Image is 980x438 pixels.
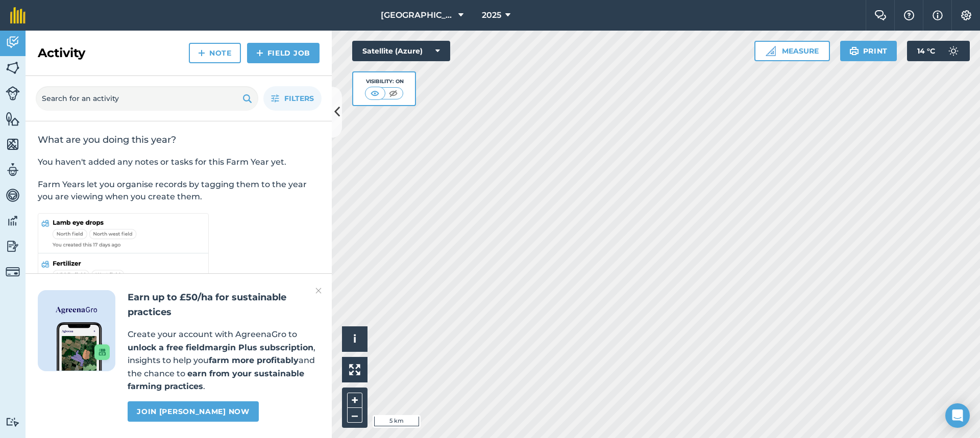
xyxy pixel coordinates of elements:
[36,86,258,111] input: Search for an activity
[128,328,320,393] p: Create your account with AgreenaGro to , insights to help you and the chance to .
[38,134,320,146] h2: What are you doing this year?
[342,326,367,352] button: i
[849,45,859,57] img: svg+xml;base64,PHN2ZyB4bWxucz0iaHR0cDovL3d3dy53My5vcmcvMjAwMC9zdmciIHdpZHRoPSIxOSIgaGVpZ2h0PSIyNC...
[38,156,320,168] p: You haven't added any notes or tasks for this Farm Year yet.
[38,45,85,61] h2: Activity
[907,41,970,61] button: 14 °C
[128,290,320,320] h2: Earn up to £50/ha for sustainable practices
[353,332,356,345] span: i
[6,111,20,126] img: svg+xml;base64,PHN2ZyB4bWxucz0iaHR0cDovL3d3dy53My5vcmcvMjAwMC9zdmciIHdpZHRoPSI1NiIgaGVpZ2h0PSI2MC...
[874,10,887,20] img: Two speech bubbles overlapping with the left bubble in the forefront
[10,7,26,23] img: fieldmargin Logo
[6,35,20,50] img: svg+xml;base64,PD94bWwgdmVyc2lvbj0iMS4wIiBlbmNvZGluZz0idXRmLTgiPz4KPCEtLSBHZW5lcmF0b3I6IEFkb2JlIE...
[198,47,205,59] img: svg+xml;base64,PHN2ZyB4bWxucz0iaHR0cDovL3d3dy53My5vcmcvMjAwMC9zdmciIHdpZHRoPSIxNCIgaGVpZ2h0PSIyNC...
[189,43,241,63] a: Note
[943,41,964,61] img: svg+xml;base64,PD94bWwgdmVyc2lvbj0iMS4wIiBlbmNvZGluZz0idXRmLTgiPz4KPCEtLSBHZW5lcmF0b3I6IEFkb2JlIE...
[365,78,404,86] div: Visibility: On
[903,10,915,20] img: A question mark icon
[256,47,263,59] img: svg+xml;base64,PHN2ZyB4bWxucz0iaHR0cDovL3d3dy53My5vcmcvMjAwMC9zdmciIHdpZHRoPSIxNCIgaGVpZ2h0PSIyNC...
[315,285,322,297] img: svg+xml;base64,PHN2ZyB4bWxucz0iaHR0cDovL3d3dy53My5vcmcvMjAwMC9zdmciIHdpZHRoPSIyMiIgaGVpZ2h0PSIzMC...
[6,213,20,228] img: svg+xml;base64,PD94bWwgdmVyc2lvbj0iMS4wIiBlbmNvZGluZz0idXRmLTgiPz4KPCEtLSBHZW5lcmF0b3I6IEFkb2JlIE...
[945,403,970,428] div: Open Intercom Messenger
[917,41,935,61] span: 14 ° C
[482,9,501,21] span: 2025
[128,369,304,392] strong: earn from your sustainable farming practices
[6,265,20,279] img: svg+xml;base64,PD94bWwgdmVyc2lvbj0iMS4wIiBlbmNvZGluZz0idXRmLTgiPz4KPCEtLSBHZW5lcmF0b3I6IEFkb2JlIE...
[6,86,20,100] img: svg+xml;base64,PD94bWwgdmVyc2lvbj0iMS4wIiBlbmNvZGluZz0idXRmLTgiPz4KPCEtLSBHZW5lcmF0b3I6IEFkb2JlIE...
[128,343,313,352] strong: unlock a free fieldmargin Plus subscription
[242,92,252,105] img: svg+xml;base64,PHN2ZyB4bWxucz0iaHR0cDovL3d3dy53My5vcmcvMjAwMC9zdmciIHdpZHRoPSIxOSIgaGVpZ2h0PSIyNC...
[209,355,299,365] strong: farm more profitably
[6,60,20,75] img: svg+xml;base64,PHN2ZyB4bWxucz0iaHR0cDovL3d3dy53My5vcmcvMjAwMC9zdmciIHdpZHRoPSI1NiIgaGVpZ2h0PSI2MC...
[284,93,314,104] span: Filters
[263,86,322,111] button: Filters
[387,88,400,98] img: svg+xml;base64,PHN2ZyB4bWxucz0iaHR0cDovL3d3dy53My5vcmcvMjAwMC9zdmciIHdpZHRoPSI1MCIgaGVpZ2h0PSI0MC...
[933,9,943,21] img: svg+xml;base64,PHN2ZyB4bWxucz0iaHR0cDovL3d3dy53My5vcmcvMjAwMC9zdmciIHdpZHRoPSIxNyIgaGVpZ2h0PSIxNy...
[960,10,972,20] img: A cog icon
[840,41,897,61] button: Print
[6,239,20,254] img: svg+xml;base64,PD94bWwgdmVyc2lvbj0iMS4wIiBlbmNvZGluZz0idXRmLTgiPz4KPCEtLSBHZW5lcmF0b3I6IEFkb2JlIE...
[381,9,454,21] span: [GEOGRAPHIC_DATA]
[6,162,20,177] img: svg+xml;base64,PD94bWwgdmVyc2lvbj0iMS4wIiBlbmNvZGluZz0idXRmLTgiPz4KPCEtLSBHZW5lcmF0b3I6IEFkb2JlIE...
[247,43,320,63] a: Field Job
[6,188,20,203] img: svg+xml;base64,PD94bWwgdmVyc2lvbj0iMS4wIiBlbmNvZGluZz0idXRmLTgiPz4KPCEtLSBHZW5lcmF0b3I6IEFkb2JlIE...
[6,137,20,152] img: svg+xml;base64,PHN2ZyB4bWxucz0iaHR0cDovL3d3dy53My5vcmcvMjAwMC9zdmciIHdpZHRoPSI1NiIgaGVpZ2h0PSI2MC...
[766,46,776,56] img: Ruler icon
[57,322,110,371] img: Screenshot of the Gro app
[128,401,258,422] a: Join [PERSON_NAME] now
[38,178,320,203] p: Farm Years let you organise records by tagging them to the year you are viewing when you create t...
[6,417,20,427] img: svg+xml;base64,PD94bWwgdmVyc2lvbj0iMS4wIiBlbmNvZGluZz0idXRmLTgiPz4KPCEtLSBHZW5lcmF0b3I6IEFkb2JlIE...
[347,408,362,423] button: –
[349,364,360,375] img: Four arrows, one pointing top left, one top right, one bottom right and the last bottom left
[352,41,450,61] button: Satellite (Azure)
[369,88,381,98] img: svg+xml;base64,PHN2ZyB4bWxucz0iaHR0cDovL3d3dy53My5vcmcvMjAwMC9zdmciIHdpZHRoPSI1MCIgaGVpZ2h0PSI0MC...
[754,41,830,61] button: Measure
[347,393,362,408] button: +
